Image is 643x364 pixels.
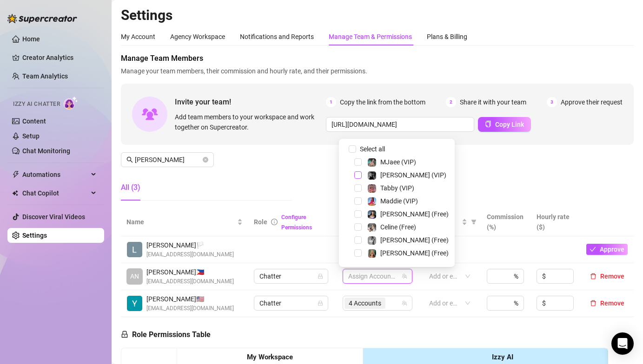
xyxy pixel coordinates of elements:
[471,219,477,225] span: filter
[368,210,376,219] img: Maddie (Free)
[531,208,581,236] th: Hourly rate ($)
[146,294,234,304] span: [PERSON_NAME] 🇺🇸
[121,329,211,340] h5: Role Permissions Table
[22,35,40,43] a: Home
[354,210,362,218] span: Select tree node
[146,304,234,313] span: [EMAIL_ADDRESS][DOMAIN_NAME]
[586,298,628,309] button: Remove
[356,144,389,154] span: Select all
[590,300,597,306] span: delete
[368,158,376,167] img: MJaee (VIP)
[600,246,624,253] span: Approve
[349,298,381,308] span: 4 Accounts
[175,96,326,108] span: Invite your team!
[22,186,88,201] span: Chat Copilot
[121,66,634,76] span: Manage your team members, their commission and hourly rate, and their permissions.
[380,171,446,179] span: [PERSON_NAME] (VIP)
[254,218,267,226] span: Role
[380,197,418,205] span: Maddie (VIP)
[326,97,336,107] span: 1
[146,267,234,277] span: [PERSON_NAME] 🇵🇭
[611,332,634,355] div: Open Intercom Messenger
[354,158,362,166] span: Select tree node
[380,158,416,166] span: MJaee (VIP)
[590,273,597,279] span: delete
[345,298,385,309] span: 4 Accounts
[380,184,414,192] span: Tabby (VIP)
[368,223,376,232] img: Celine (Free)
[146,277,234,286] span: [EMAIL_ADDRESS][DOMAIN_NAME]
[146,250,234,259] span: [EMAIL_ADDRESS][DOMAIN_NAME]
[13,100,60,109] span: Izzy AI Chatter
[126,156,133,163] span: search
[121,208,248,236] th: Name
[22,147,70,155] a: Chat Monitoring
[247,353,293,361] strong: My Workspace
[368,171,376,180] img: Kennedy (VIP)
[318,300,323,306] span: lock
[380,236,449,244] span: [PERSON_NAME] (Free)
[22,213,85,221] a: Discover Viral Videos
[22,132,40,140] a: Setup
[600,299,624,307] span: Remove
[175,112,322,132] span: Add team members to your workspace and work together on Supercreator.
[380,249,449,257] span: [PERSON_NAME] (Free)
[340,97,425,107] span: Copy the link from the bottom
[22,167,88,182] span: Automations
[121,331,128,338] span: lock
[240,32,314,42] div: Notifications and Reports
[121,6,634,24] h2: Settings
[586,271,628,282] button: Remove
[354,223,362,231] span: Select tree node
[22,72,68,80] a: Team Analytics
[259,269,323,283] span: Chatter
[492,353,513,361] strong: Izzy AI
[281,214,312,231] a: Configure Permissions
[146,240,234,250] span: [PERSON_NAME] 🏳️
[368,236,376,245] img: Kennedy (Free)
[271,219,278,225] span: info-circle
[460,97,526,107] span: Share it with your team
[368,197,376,206] img: Maddie (VIP)
[64,96,78,110] img: AI Chatter
[380,223,416,231] span: Celine (Free)
[368,249,376,258] img: Ellie (Free)
[354,197,362,205] span: Select tree node
[446,97,456,107] span: 2
[329,32,412,42] div: Manage Team & Permissions
[126,217,235,227] span: Name
[380,210,449,218] span: [PERSON_NAME] (Free)
[203,157,208,162] button: close-circle
[368,184,376,193] img: Tabby (VIP)
[318,273,323,279] span: lock
[130,271,139,281] span: AN
[402,300,407,306] span: team
[586,244,628,255] button: Approve
[170,32,225,42] div: Agency Workspace
[481,208,531,236] th: Commission (%)
[600,273,624,280] span: Remove
[485,121,491,127] span: copy
[121,32,155,42] div: My Account
[354,236,362,244] span: Select tree node
[12,171,20,178] span: thunderbolt
[127,242,142,257] img: Liam McKanna
[135,155,201,165] input: Search members
[590,246,596,253] span: check
[127,296,142,311] img: Alyanna Bama
[402,273,407,279] span: team
[561,97,623,107] span: Approve their request
[495,121,524,128] span: Copy Link
[469,215,478,229] span: filter
[22,50,97,65] a: Creator Analytics
[427,32,467,42] div: Plans & Billing
[121,53,634,64] span: Manage Team Members
[121,182,140,193] div: All (3)
[12,190,18,196] img: Chat Copilot
[547,97,557,107] span: 3
[354,184,362,192] span: Select tree node
[22,117,46,125] a: Content
[478,117,531,132] button: Copy Link
[354,171,362,179] span: Select tree node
